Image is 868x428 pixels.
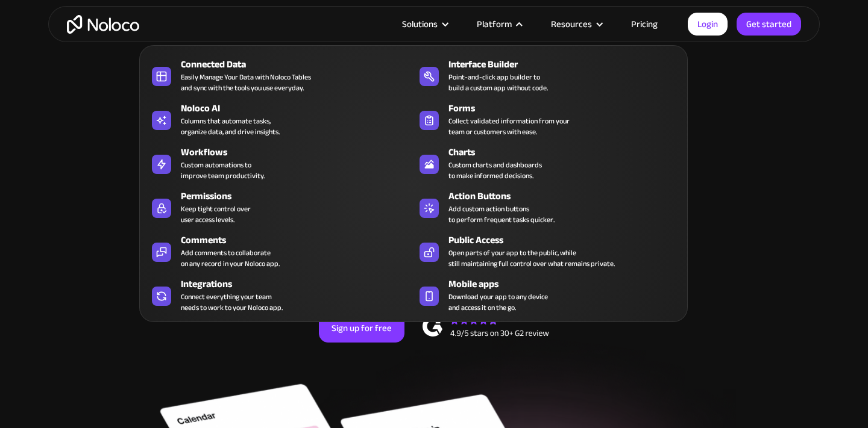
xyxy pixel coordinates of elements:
div: Interface Builder [448,57,687,72]
a: Sign up for free [319,314,404,343]
a: PermissionsKeep tight control overuser access levels. [146,187,414,228]
div: Solutions [402,16,438,32]
div: Forms [448,101,687,116]
div: Resources [536,16,616,32]
div: Columns that automate tasks, organize data, and drive insights. [181,116,280,137]
div: Solutions [387,16,462,32]
div: Resources [551,16,592,32]
div: Public Access [448,233,687,247]
div: Custom charts and dashboards to make informed decisions. [448,160,542,181]
div: Comments [181,233,419,247]
a: Interface BuilderPoint-and-click app builder tobuild a custom app without code. [414,55,681,96]
div: Noloco AI [181,101,419,116]
a: FormsCollect validated information from yourteam or customers with ease. [414,99,681,140]
a: Login [688,13,728,36]
div: Keep tight control over user access levels. [181,203,251,225]
a: Mobile appsDownload your app to any deviceand access it on the go. [414,274,681,315]
a: WorkflowsCustom automations toimprove team productivity. [146,143,414,184]
a: Pricing [616,16,673,32]
div: Add comments to collaborate on any record in your Noloco app. [181,247,280,269]
a: ChartsCustom charts and dashboardsto make informed decisions. [414,143,681,184]
div: Open parts of your app to the public, while still maintaining full control over what remains priv... [448,247,615,269]
span: Download your app to any device and access it on the go. [448,291,548,313]
div: Action Buttons [448,189,687,203]
div: Platform [477,16,512,32]
a: Noloco AIColumns that automate tasks,organize data, and drive insights. [146,99,414,140]
a: CommentsAdd comments to collaborateon any record in your Noloco app. [146,231,414,271]
div: Connected Data [181,57,419,72]
div: Charts [448,145,687,160]
div: Easily Manage Your Data with Noloco Tables and sync with the tools you use everyday. [181,72,311,93]
div: Collect validated information from your team or customers with ease. [448,116,570,137]
a: Get started [737,13,801,36]
a: Action ButtonsAdd custom action buttonsto perform frequent tasks quicker. [414,187,681,228]
div: Mobile apps [448,277,687,291]
a: IntegrationsConnect everything your teamneeds to work to your Noloco app. [146,274,414,315]
div: Custom automations to improve team productivity. [181,160,265,181]
nav: Platform [139,28,688,322]
div: Permissions [181,189,419,203]
div: Point-and-click app builder to build a custom app without code. [448,72,548,93]
a: Public AccessOpen parts of your app to the public, whilestill maintaining full control over what ... [414,231,681,271]
a: Connected DataEasily Manage Your Data with Noloco Tablesand sync with the tools you use everyday. [146,55,414,96]
div: Integrations [181,277,419,291]
div: Platform [462,16,536,32]
a: home [67,15,139,34]
div: Connect everything your team needs to work to your Noloco app. [181,291,283,313]
div: Add custom action buttons to perform frequent tasks quicker. [448,203,555,225]
h2: Business Apps for Teams [60,124,808,220]
h1: Custom No-Code Business Apps Platform [60,102,808,112]
div: Workflows [181,145,419,160]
